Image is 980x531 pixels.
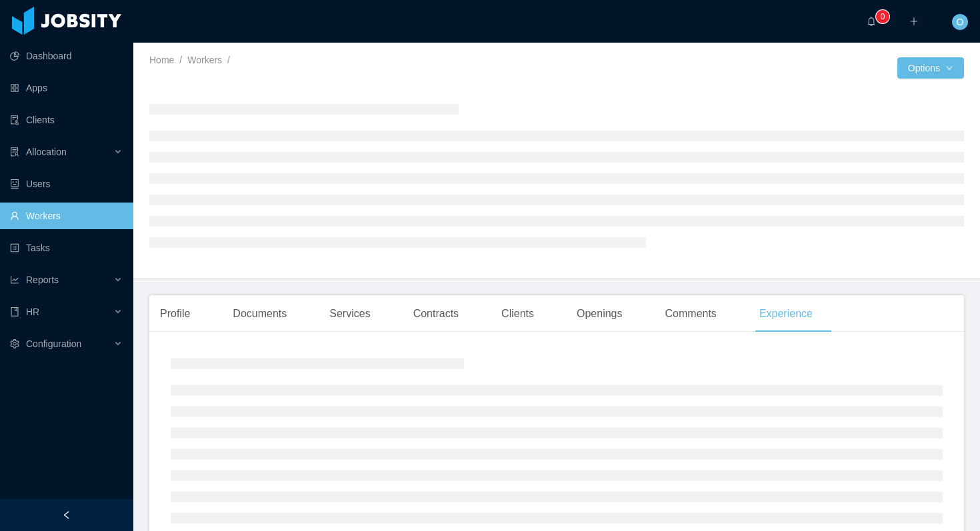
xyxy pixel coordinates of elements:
a: Home [149,55,174,65]
a: icon: auditClients [10,107,123,133]
a: icon: appstoreApps [10,75,123,101]
i: icon: plus [909,17,919,26]
span: / [227,55,230,65]
i: icon: line-chart [10,275,19,284]
sup: 0 [876,10,889,23]
a: icon: pie-chartDashboard [10,43,123,69]
i: icon: book [10,307,19,316]
button: Optionsicon: down [897,57,964,79]
div: Openings [566,295,633,332]
a: icon: robotUsers [10,171,123,197]
div: Comments [655,295,727,332]
span: O [957,14,964,30]
a: icon: userWorkers [10,203,123,229]
div: Experience [749,295,823,332]
div: Services [319,295,381,332]
a: icon: profileTasks [10,235,123,261]
span: Allocation [26,147,67,157]
i: icon: bell [867,17,876,26]
span: / [179,55,182,65]
div: Documents [222,295,297,332]
div: Profile [149,295,201,332]
span: Reports [26,274,59,285]
span: Configuration [26,338,81,349]
i: icon: setting [10,339,19,348]
div: Contracts [403,295,469,332]
span: HR [26,306,39,317]
a: Workers [187,55,222,65]
i: icon: solution [10,147,19,157]
div: Clients [491,295,545,332]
